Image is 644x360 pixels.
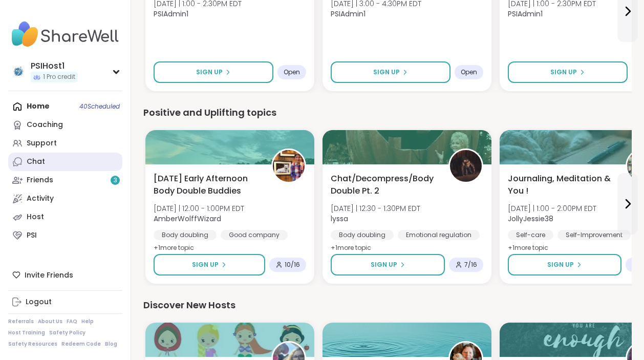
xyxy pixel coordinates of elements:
[192,260,219,269] span: Sign Up
[8,116,122,134] a: Coaching
[81,318,94,325] a: Help
[49,329,85,336] a: Safety Policy
[143,298,632,312] div: Discover New Hosts
[105,341,117,348] a: Blog
[114,176,117,185] span: 3
[38,318,62,325] a: About Us
[8,134,122,153] a: Support
[154,230,217,240] div: Body doubling
[10,63,27,80] img: PSIHost1
[8,266,122,284] div: Invite Friends
[8,208,122,226] a: Host
[273,150,305,182] img: AmberWolffWizard
[8,16,122,52] img: ShareWell Nav Logo
[8,318,34,325] a: Referrals
[8,189,122,208] a: Activity
[154,203,244,214] span: [DATE] | 12:00 - 1:00PM EDT
[508,9,543,19] b: PSIAdmin1
[143,105,632,120] div: Positive and Uplifting topics
[331,173,437,197] span: Chat/Decompress/Body Double Pt. 2
[557,230,631,240] div: Self-Improvement
[464,261,477,269] span: 7 / 16
[398,230,480,240] div: Emotional regulation
[8,153,122,171] a: Chat
[154,173,260,197] span: [DATE] Early Afternoon Body Double Buddies
[285,261,300,269] span: 10 / 16
[331,9,366,19] b: PSIAdmin1
[196,68,223,77] span: Sign Up
[450,150,482,182] img: lyssa
[550,68,577,77] span: Sign Up
[27,120,63,130] div: Coaching
[508,254,621,276] button: Sign Up
[8,341,57,348] a: Safety Resources
[27,175,53,185] div: Friends
[8,171,122,189] a: Friends3
[31,60,77,72] div: PSIHost1
[508,61,628,83] button: Sign Up
[508,203,596,214] span: [DATE] | 1:00 - 2:00PM EDT
[43,73,75,81] span: 1 Pro credit
[26,297,52,307] div: Logout
[547,260,574,269] span: Sign Up
[67,318,77,325] a: FAQ
[27,194,54,204] div: Activity
[154,254,265,276] button: Sign Up
[331,61,450,83] button: Sign Up
[331,214,348,224] b: lyssa
[331,254,445,276] button: Sign Up
[8,226,122,245] a: PSI
[8,329,45,336] a: Host Training
[8,293,122,311] a: Logout
[221,230,288,240] div: Good company
[508,173,614,197] span: Journaling, Meditation & You !
[331,230,394,240] div: Body doubling
[154,214,221,224] b: AmberWolffWizard
[331,203,420,214] span: [DATE] | 12:30 - 1:30PM EDT
[27,138,57,149] div: Support
[27,157,45,167] div: Chat
[508,214,553,224] b: JollyJessie38
[61,341,101,348] a: Redeem Code
[371,260,397,269] span: Sign Up
[373,68,400,77] span: Sign Up
[27,230,37,241] div: PSI
[27,212,44,222] div: Host
[154,9,188,19] b: PSIAdmin1
[284,68,300,76] span: Open
[461,68,477,76] span: Open
[154,61,273,83] button: Sign Up
[508,230,553,240] div: Self-care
